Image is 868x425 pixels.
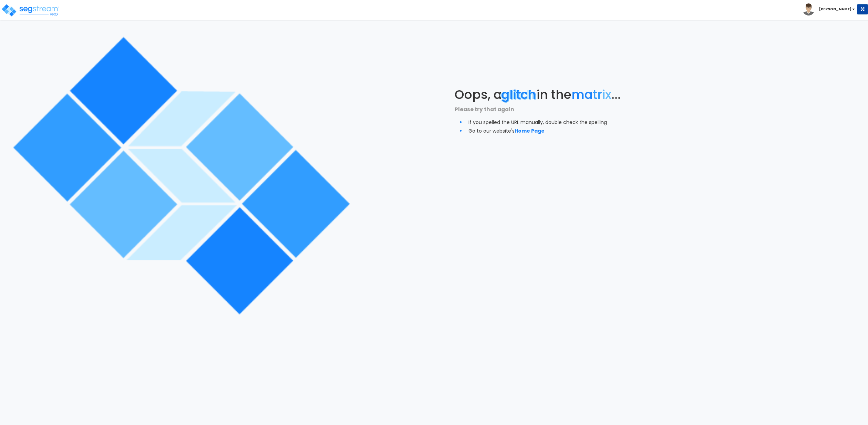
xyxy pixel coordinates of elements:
span: ix [602,86,611,103]
span: Oops, a in the ... [455,86,621,103]
li: If you spelled the URL manually, double check the spelling [468,117,630,126]
li: Go to our website's [468,126,630,135]
span: tr [593,86,602,103]
img: avatar.png [803,3,815,15]
b: [PERSON_NAME] [819,7,851,12]
img: logo_pro_r.png [1,3,60,17]
span: glitch [502,86,537,103]
a: Home Page [515,127,545,134]
p: Please try that again [455,105,630,114]
span: ma [571,86,593,103]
